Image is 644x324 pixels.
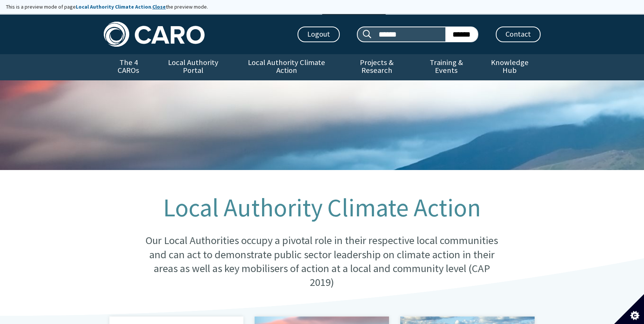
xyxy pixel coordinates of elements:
a: The 4 CAROs [104,54,153,80]
a: Local Authority Portal [153,54,233,80]
a: Local Authority Climate Action [233,54,340,80]
a: Training & Events [414,54,479,80]
h1: Local Authority Climate Action [141,194,503,222]
span: This is a preview mode of page . the preview mode. [6,3,208,10]
a: Logout [298,27,340,42]
a: Close [152,3,166,10]
a: Knowledge Hub [479,54,540,80]
a: Projects & Research [340,54,414,80]
strong: Local Authority Climate Action [76,3,151,10]
button: Set cookie preferences [614,294,644,324]
img: Caro logo [104,22,205,47]
p: Our Local Authorities occupy a pivotal role in their respective local communities and can act to ... [141,234,503,290]
a: Contact [496,27,541,42]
